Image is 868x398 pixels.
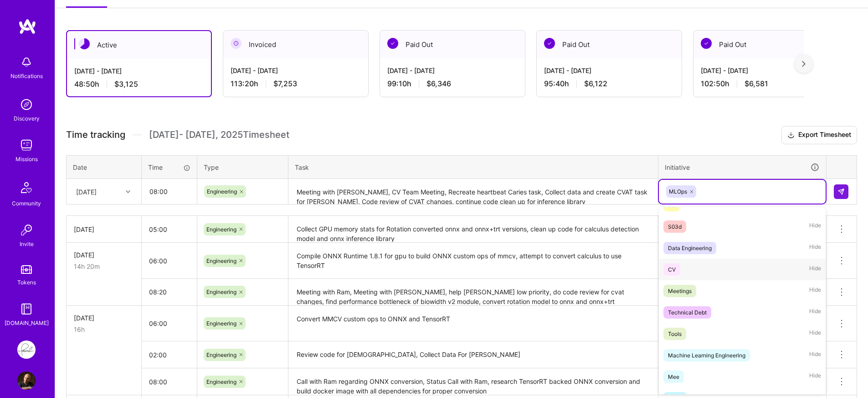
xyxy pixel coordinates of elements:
span: $6,581 [745,79,768,89]
div: Discovery [14,114,40,123]
span: $6,346 [426,79,451,89]
th: Type [197,155,288,179]
span: Engineering [206,226,236,233]
span: $6,122 [584,79,607,89]
span: MLOps [669,188,687,195]
i: icon Download [787,131,795,140]
div: Tokens [17,278,36,287]
i: icon Chevron [126,189,130,194]
span: Engineering [206,288,236,295]
textarea: Compile ONNX Runtime 1.8.1 for gpu to build ONNX custom ops of mmcv, attempt to convert calculus ... [289,244,657,278]
span: Hide [809,220,821,233]
img: right [802,61,806,67]
a: Pearl: ML Engineering Team [15,340,38,359]
span: Engineering [206,320,236,327]
div: 113:20 h [231,79,361,89]
img: Active [79,38,90,49]
span: Engineering [207,188,237,195]
div: [DATE] [74,250,134,260]
div: 95:40 h [544,79,674,89]
span: Engineering [206,351,236,358]
div: 102:50 h [701,79,831,89]
img: logo [18,18,36,35]
div: null [834,184,849,199]
div: Machine Learning Engineering [668,351,745,360]
div: Initiative [665,162,820,173]
div: Paid Out [380,31,525,58]
div: Active [67,31,211,59]
img: guide book [17,300,36,318]
span: Hide [809,349,821,361]
img: Community [15,177,37,199]
textarea: Collect GPU memory stats for Rotation converted onnx and onnx+trt versions, clean up code for cal... [289,217,657,242]
textarea: Call with Ram regarding ONNX conversion, Status Call with Ram, research TensorRT backed ONNX conv... [289,369,657,394]
span: Engineering [206,378,236,385]
span: Time tracking [66,129,125,141]
textarea: Meeting with [PERSON_NAME], CV Team Meeting, Recreate heartbeat Caries task, Collect data and cre... [289,180,657,204]
div: [DATE] - [DATE] [74,66,204,76]
span: Hide [809,242,821,254]
div: Meetings [668,286,692,296]
div: Mee [668,372,679,382]
div: Paid Out [693,31,838,58]
span: Hide [809,306,821,319]
img: Invoiced [231,38,241,49]
div: [DATE] - [DATE] [544,66,674,75]
div: Invite [20,239,34,249]
img: Paid Out [544,38,555,49]
img: discovery [17,95,36,114]
div: Time [148,162,190,172]
th: Date [67,155,142,179]
textarea: Meeting with Ram, Meeting with [PERSON_NAME], help [PERSON_NAME] low priority, do code review for... [289,280,657,305]
img: Paid Out [387,38,398,49]
span: Hide [809,263,821,276]
button: Export Timesheet [781,126,857,144]
img: User Avatar [17,372,36,390]
div: Community [12,199,41,208]
input: HH:MM [142,217,197,241]
div: CV [668,265,676,274]
img: Paid Out [701,38,712,49]
div: 48:50 h [74,79,204,89]
span: Engineering [206,257,236,264]
img: Submit [837,188,845,195]
div: Data Engineering [668,243,712,253]
div: Notifications [10,71,43,81]
div: [DATE] - [DATE] [387,66,518,75]
div: [DATE] [74,225,134,234]
img: tokens [21,265,32,274]
img: teamwork [17,136,36,154]
div: [DOMAIN_NAME] [5,318,49,328]
div: S03d [668,222,682,231]
input: HH:MM [142,280,197,304]
div: [DATE] [76,187,97,196]
span: [DATE] - [DATE] , 2025 Timesheet [149,129,289,141]
div: 14h 20m [74,262,134,271]
span: Hide [809,371,821,383]
div: Technical Debt [668,308,707,317]
div: Missions [15,154,38,164]
textarea: Review code for [DEMOGRAPHIC_DATA], Collect Data For [PERSON_NAME] [289,342,657,367]
div: Paid Out [537,31,682,58]
img: Pearl: ML Engineering Team [17,340,36,359]
div: Tools [668,329,682,339]
span: Hide [809,285,821,297]
div: 99:10 h [387,79,518,89]
input: HH:MM [142,370,197,394]
input: HH:MM [142,311,197,335]
input: HH:MM [142,343,197,367]
div: Invoiced [223,31,368,58]
div: [DATE] - [DATE] [231,66,361,75]
div: 16h [74,325,134,334]
textarea: Convert MMCV custom ops to ONNX and TensorRT [289,307,657,341]
span: $3,125 [114,79,138,89]
img: bell [17,53,36,71]
th: Task [288,155,658,179]
img: Invite [17,221,36,239]
span: $7,253 [273,79,297,89]
a: User Avatar [15,372,38,390]
input: HH:MM [142,249,197,273]
span: Hide [809,328,821,340]
input: HH:MM [142,179,196,204]
div: [DATE] - [DATE] [701,66,831,75]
